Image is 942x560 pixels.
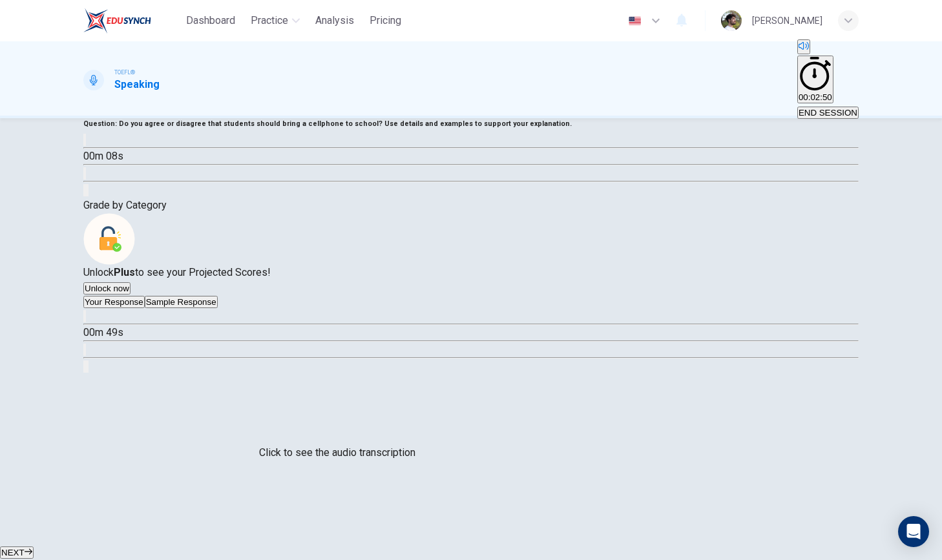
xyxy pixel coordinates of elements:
[627,16,643,26] img: en
[186,13,235,28] span: Dashboard
[83,8,181,34] a: EduSynch logo
[898,516,929,547] div: Open Intercom Messenger
[83,296,145,308] button: Your Response
[83,296,859,308] div: basic tabs example
[83,344,86,356] button: Click to see the audio transcription
[799,92,832,102] span: 00:02:50
[310,9,359,32] button: Analysis
[370,13,401,28] span: Pricing
[83,265,859,280] p: Unlock to see your Projected Scores!
[797,39,859,56] div: Mute
[145,296,218,308] button: Sample Response
[384,119,572,128] span: Use details and examples to support your explanation.
[83,282,131,295] button: Unlock now
[114,77,160,92] h1: Speaking
[83,116,859,132] h6: Question :
[315,13,354,28] span: Analysis
[364,9,406,32] button: Pricing
[83,326,123,338] span: 00m 49s
[83,198,859,213] p: Grade by Category
[246,9,305,32] button: Practice
[181,9,240,32] button: Dashboard
[797,107,859,119] button: END SESSION
[259,445,415,461] div: Click to see the audio transcription
[1,548,25,557] span: NEXT
[114,266,135,278] strong: Plus
[797,56,833,103] button: 00:02:50
[797,56,859,105] div: Hide
[251,13,288,28] span: Practice
[83,150,123,162] span: 00m 08s
[119,119,382,128] span: Do you agree or disagree that students should bring a cellphone to school?
[83,167,86,180] button: Click to see the audio transcription
[114,68,135,77] span: TOEFL®
[799,108,857,118] span: END SESSION
[752,13,822,28] div: [PERSON_NAME]
[83,8,151,34] img: EduSynch logo
[721,10,742,31] img: Profile picture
